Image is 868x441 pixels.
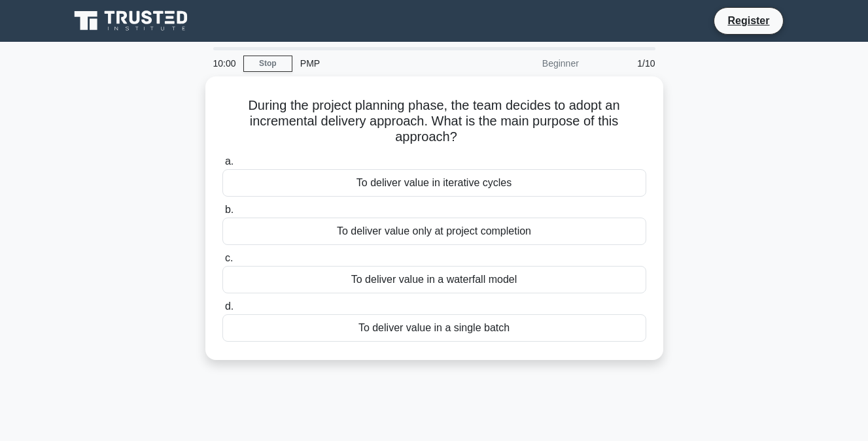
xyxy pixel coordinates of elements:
[225,155,234,167] span: a.
[205,50,243,76] div: 10:00
[225,301,234,312] span: d.
[221,97,648,146] h5: During the project planning phase, the team decides to adopt an incremental delivery approach. Wh...
[222,169,646,197] div: To deliver value in iterative cycles
[222,218,646,245] div: To deliver value only at project completion
[243,56,292,72] a: Stop
[222,266,646,293] div: To deliver value in a waterfall model
[225,204,234,215] span: b.
[222,314,646,342] div: To deliver value in a single batch
[292,50,472,76] div: PMP
[720,12,777,29] a: Register
[225,252,233,263] span: c.
[472,50,587,76] div: Beginner
[587,50,663,76] div: 1/10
